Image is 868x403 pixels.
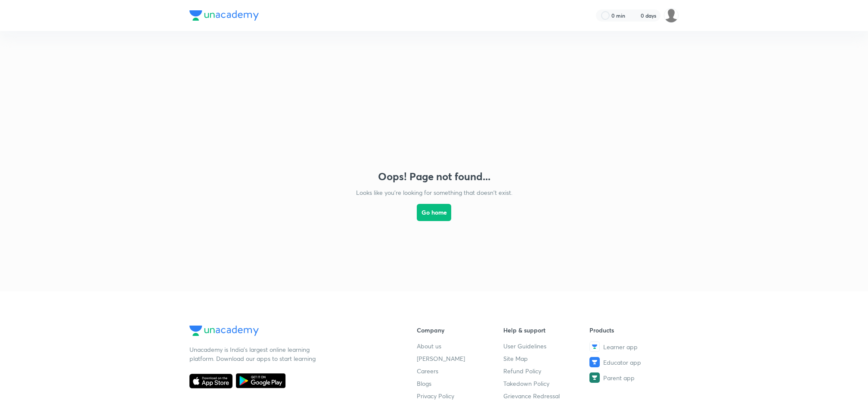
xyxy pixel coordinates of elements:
[630,11,639,20] img: streak
[503,391,590,400] a: Grievance Redressal
[417,379,503,388] a: Blogs
[589,357,600,367] img: Educator app
[189,345,319,363] p: Unacademy is India’s largest online learning platform. Download our apps to start learning
[503,366,590,375] a: Refund Policy
[417,366,503,375] a: Careers
[417,197,451,243] a: Go home
[417,366,438,375] span: Careers
[589,357,676,367] a: Educator app
[503,341,590,351] a: User Guidelines
[589,372,600,383] img: Parent app
[503,354,590,363] a: Site Map
[589,341,676,352] a: Learner app
[189,326,259,336] img: Company Logo
[417,354,503,363] a: [PERSON_NAME]
[189,10,259,21] img: Company Logo
[503,326,590,335] h6: Help & support
[603,358,641,367] span: Educator app
[589,326,676,335] h6: Products
[417,391,503,400] a: Privacy Policy
[589,341,600,352] img: Learner app
[417,204,451,221] button: Go home
[348,48,520,160] img: error
[503,379,590,388] a: Takedown Policy
[603,373,635,382] span: Parent app
[664,8,679,23] img: Kriti
[417,341,503,351] a: About us
[378,170,490,183] h3: Oops! Page not found...
[189,326,389,338] a: Company Logo
[589,372,676,383] a: Parent app
[603,342,638,351] span: Learner app
[356,188,512,197] p: Looks like you're looking for something that doesn't exist.
[417,326,503,335] h6: Company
